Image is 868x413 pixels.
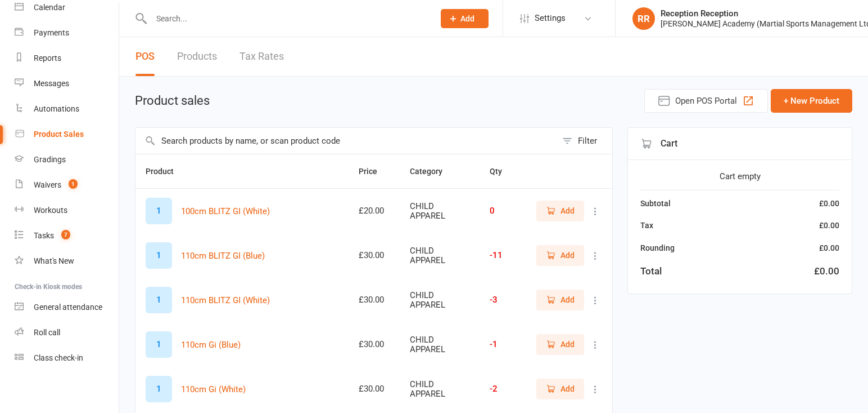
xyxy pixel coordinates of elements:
a: General attendance kiosk mode [15,295,119,320]
span: 7 [61,230,70,239]
a: Product Sales [15,122,119,147]
div: £0.00 [819,242,839,254]
span: Open POS Portal [675,94,737,108]
a: Class kiosk mode [15,345,119,371]
button: Add [536,245,584,265]
button: 110cm Gi (White) [181,383,246,396]
div: Set product image [146,242,172,269]
div: £30.00 [359,340,390,349]
div: RR [632,7,655,30]
div: £30.00 [359,251,390,260]
span: Price [359,167,390,176]
div: Tax [640,219,653,232]
input: Search... [148,11,426,26]
div: Filter [578,134,597,148]
a: Tasks 7 [15,223,119,248]
div: CHILD APPAREL [410,246,469,265]
a: Gradings [15,147,119,172]
a: Messages [15,71,119,96]
div: Calendar [34,3,65,12]
div: Messages [34,79,69,88]
a: Tax Rates [239,37,284,76]
button: 110cm BLITZ GI (White) [181,294,270,307]
button: Add [536,334,584,354]
a: Reports [15,46,119,71]
div: CHILD APPAREL [410,202,469,220]
a: Workouts [15,198,119,223]
button: Add [536,201,584,221]
button: 100cm BLITZ GI (White) [181,205,270,218]
span: Category [410,167,455,176]
div: CHILD APPAREL [410,291,469,309]
div: -3 [490,295,514,305]
a: Payments [15,20,119,46]
div: £20.00 [359,206,390,216]
div: Cart empty [640,170,839,183]
a: Waivers 1 [15,172,119,198]
div: General attendance [34,303,102,312]
div: CHILD APPAREL [410,380,469,398]
div: Waivers [34,180,61,189]
span: Add [560,205,575,217]
a: Products [177,37,217,76]
div: Set product image [146,287,172,313]
div: Class check-in [34,353,83,362]
div: Tasks [34,231,54,240]
div: Gradings [34,155,66,164]
button: 110cm BLITZ GI (Blue) [181,249,265,263]
div: Set product image [146,331,172,358]
div: Cart [628,128,852,160]
div: Workouts [34,206,67,215]
div: -11 [490,251,514,260]
button: Qty [490,165,514,178]
div: Automations [34,104,79,113]
span: Settings [535,6,566,31]
div: CHILD APPAREL [410,335,469,354]
span: Add [560,338,575,350]
div: Rounding [640,242,675,254]
div: £0.00 [819,219,839,232]
div: £30.00 [359,384,390,394]
span: Add [560,249,575,261]
div: Roll call [34,328,60,337]
button: Product [146,165,186,178]
div: Product Sales [34,130,84,139]
span: Qty [490,167,514,176]
button: Open POS Portal [644,89,768,113]
button: Filter [557,128,612,154]
h1: Product sales [135,94,210,108]
span: Add [560,383,575,395]
div: Set product image [146,198,172,224]
a: What's New [15,248,119,274]
div: Payments [34,28,69,37]
button: Add [536,290,584,310]
div: Reports [34,54,61,63]
div: £0.00 [814,264,839,279]
div: 0 [490,206,514,216]
div: £30.00 [359,295,390,305]
span: Add [460,14,474,23]
div: Subtotal [640,197,671,210]
button: 110cm Gi (Blue) [181,338,241,352]
a: POS [135,37,155,76]
button: Category [410,165,455,178]
a: Roll call [15,320,119,345]
span: Add [560,294,575,306]
div: -2 [490,384,514,394]
input: Search products by name, or scan product code [135,128,557,154]
button: Add [536,379,584,399]
span: Product [146,167,186,176]
button: Add [441,9,489,28]
span: 1 [69,179,78,189]
div: Total [640,264,662,279]
button: + New Product [771,89,852,113]
a: Automations [15,96,119,122]
div: £0.00 [819,197,839,210]
div: What's New [34,256,74,265]
button: Price [359,165,390,178]
div: -1 [490,340,514,349]
div: Set product image [146,376,172,402]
